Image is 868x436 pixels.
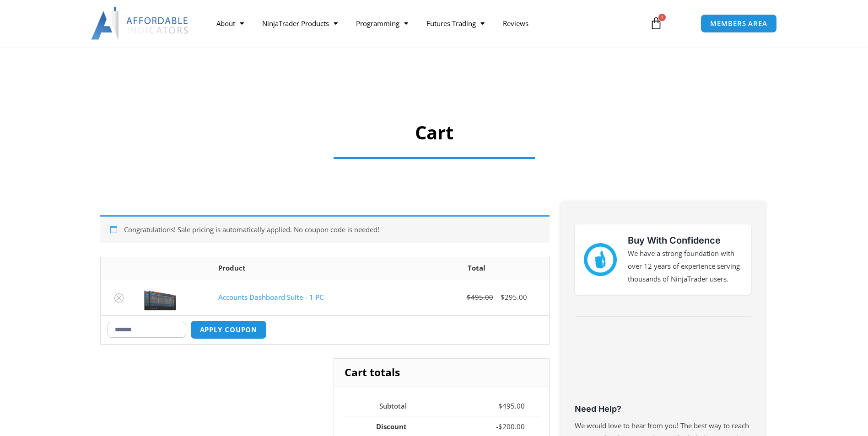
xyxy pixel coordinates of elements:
[584,243,617,276] img: mark thumbs good 43913 | Affordable Indicators – NinjaTrader
[467,292,471,302] span: $
[91,7,189,40] img: LogoAI | Affordable Indicators – NinjaTrader
[498,401,525,410] bdi: 495.00
[131,120,737,145] h1: Cart
[498,422,502,431] span: $
[636,10,676,37] a: 1
[494,13,538,34] a: Reviews
[701,14,777,33] a: MEMBERS AREA
[498,422,525,431] bdi: 200.00
[710,20,767,27] span: MEMBERS AREA
[211,257,404,280] th: Product
[207,13,639,34] nav: Menu
[334,359,549,387] h2: Cart totals
[404,257,549,280] th: Total
[498,401,502,410] span: $
[207,13,253,34] a: About
[100,215,550,243] div: Congratulations! Sale pricing is automatically applied. No coupon code is needed!
[575,404,751,414] h3: Need Help?
[190,320,267,339] button: Apply coupon
[114,293,124,303] a: Remove Accounts Dashboard Suite - 1 PC from cart
[575,333,751,401] iframe: Customer reviews powered by Trustpilot
[144,285,176,310] img: Screenshot 2024-08-26 155710eeeee | Affordable Indicators – NinjaTrader
[628,234,742,247] h3: Buy With Confidence
[417,13,494,34] a: Futures Trading
[501,292,527,302] bdi: 295.00
[496,422,498,431] span: -
[253,13,347,34] a: NinjaTrader Products
[501,292,505,302] span: $
[628,247,742,286] p: We have a strong foundation with over 12 years of experience serving thousands of NinjaTrader users.
[218,292,323,302] a: Accounts Dashboard Suite - 1 PC
[347,13,417,34] a: Programming
[467,292,493,302] bdi: 495.00
[343,396,422,416] th: Subtotal
[658,14,666,21] span: 1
